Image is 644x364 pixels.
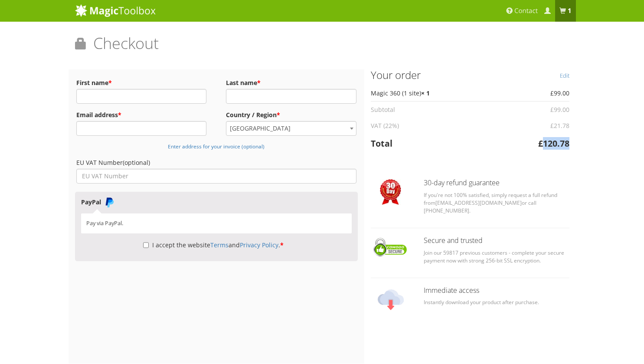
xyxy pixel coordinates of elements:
iframe: PayPal [75,264,358,364]
th: VAT (22%) [371,118,497,134]
th: Subtotal [371,101,497,118]
img: Checkout [380,179,401,205]
label: Last name [226,77,356,89]
span: Contact [514,7,538,15]
img: Checkout [378,287,404,313]
span: £ [550,105,554,114]
span: Italy [226,121,356,135]
h1: Checkout [75,35,569,59]
h3: Your order [371,69,569,81]
p: If you're not 100% satisfied, simply request a full refund from or call [PHONE_NUMBER]. [424,191,569,215]
abbr: required [280,241,284,249]
bdi: 99.00 [550,89,569,97]
label: I accept the website and . [143,241,284,249]
input: I accept the websiteTermsandPrivacy Policy.* [143,238,149,253]
label: First name [76,77,207,89]
p: Join our 59817 previous customers - complete your secure payment now with strong 256-bit SSL encr... [424,249,569,265]
bdi: 120.78 [538,138,569,149]
td: Magic 360 (1 site) [371,85,497,101]
a: [EMAIL_ADDRESS][DOMAIN_NAME] [435,199,522,207]
span: £ [550,89,554,97]
a: Edit [560,69,569,82]
abbr: required [108,79,112,87]
label: Country / Region [226,109,356,121]
p: Pay via PayPal. [86,219,346,227]
input: EU VAT Number [76,169,357,184]
h3: Immediate access [424,287,569,295]
small: Enter address for your invoice (optional) [168,143,265,150]
bdi: 99.00 [550,105,569,114]
span: 21.78 [550,121,569,130]
abbr: required [257,79,261,87]
span: £ [550,121,554,130]
abbr: required [277,111,280,119]
img: MagicToolbox.com - Image tools for your website [75,4,156,17]
abbr: required [118,111,121,119]
h3: 30-day refund guarantee [424,179,569,187]
label: PayPal [81,198,114,206]
th: Total [371,134,497,153]
a: Privacy Policy [240,241,278,249]
strong: × 1 [421,89,430,97]
span: Country / Region [226,121,356,136]
a: Enter address for your invoice (optional) [168,142,265,150]
span: £ [538,138,543,149]
img: PayPal [104,197,114,207]
b: 1 [568,7,572,15]
a: Terms [210,241,229,249]
p: Instantly download your product after purchase. [424,298,569,306]
span: (optional) [123,158,150,167]
label: Email address [76,109,207,121]
label: EU VAT Number [76,157,357,169]
h3: Secure and trusted [424,237,569,245]
img: Checkout [371,237,411,258]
